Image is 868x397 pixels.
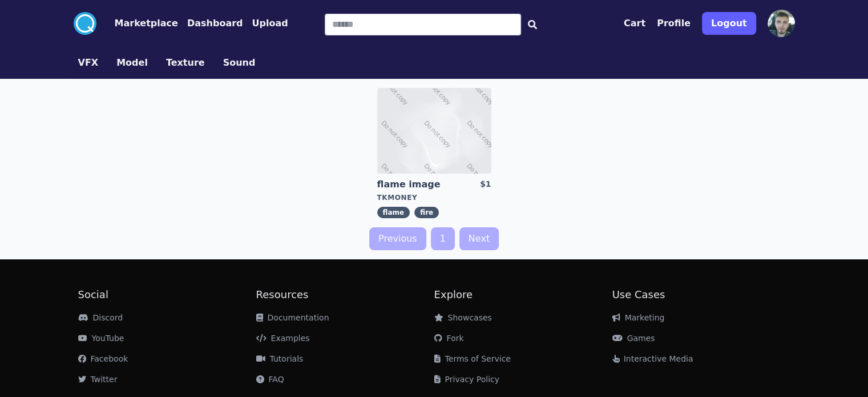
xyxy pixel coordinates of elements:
a: Model [107,56,157,70]
a: Next [459,227,499,250]
a: Examples [256,334,310,343]
a: YouTube [78,334,124,343]
a: Facebook [78,354,128,363]
div: $1 [480,178,491,191]
a: Discord [78,313,123,322]
a: Previous [369,227,426,250]
a: Privacy Policy [434,375,499,384]
input: Search [325,14,521,35]
a: Texture [157,56,214,70]
a: VFX [69,56,108,70]
a: Terms of Service [434,354,511,363]
a: Marketing [612,313,665,322]
button: Profile [657,17,691,30]
span: flame [377,207,410,218]
a: FAQ [256,375,284,384]
h2: Explore [434,287,612,303]
button: Dashboard [187,17,243,30]
a: Showcases [434,313,492,322]
a: Games [612,334,655,343]
button: Logout [702,12,756,35]
button: Upload [252,17,288,30]
span: fire [414,207,439,218]
h2: Resources [256,287,434,303]
img: profile [768,10,795,37]
a: Twitter [78,375,118,384]
a: Dashboard [178,17,243,30]
h2: Use Cases [612,287,790,303]
button: Model [116,56,148,70]
a: Logout [702,7,756,39]
button: Marketplace [115,17,178,30]
img: imgAlt [377,88,491,174]
a: flame image [377,178,459,191]
button: Sound [223,56,256,70]
button: Texture [166,56,205,70]
a: Sound [214,56,265,70]
a: Upload [243,17,288,30]
a: 1 [431,227,455,250]
button: Cart [624,17,645,30]
div: tkmoney [377,193,491,202]
a: Interactive Media [612,354,693,363]
a: Marketplace [96,17,178,30]
h2: Social [78,287,256,303]
a: Tutorials [256,354,304,363]
a: Fork [434,334,464,343]
a: Documentation [256,313,329,322]
button: VFX [78,56,99,70]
